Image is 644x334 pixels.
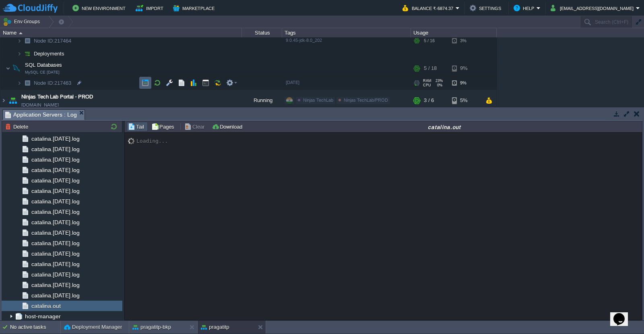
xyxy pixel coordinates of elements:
button: Import [136,3,166,13]
span: 217464 [33,37,72,44]
div: 3 / 6 [424,90,434,111]
button: [EMAIL_ADDRESS][DOMAIN_NAME] [551,3,636,13]
a: catalina.[DATE].log [30,271,81,278]
span: [DATE] [286,80,299,85]
span: 9.0.45-jdk-8.0_202 [286,38,322,43]
a: SQL DatabasesMySQL CE [DATE] [24,62,63,68]
a: [DOMAIN_NAME] [21,101,59,109]
img: AMDAwAAAACH5BAEAAAAALAAAAAABAAEAAAICRAEAOw== [6,60,10,76]
button: Deployment Manager [64,323,122,331]
span: 0% [434,83,442,87]
span: Application Servers : Log [5,110,77,120]
img: AMDAwAAAACH5BAEAAAAALAAAAAABAAEAAAICRAEAOw== [22,35,33,47]
button: pragatitp [201,323,229,331]
a: Ninjas Tech Lab Portal - PROD [21,93,93,101]
img: AMDAwAAAACH5BAEAAAAALAAAAAABAAEAAAICRAEAOw== [17,35,22,47]
div: No active tasks [10,321,60,334]
button: Settings [470,3,504,13]
button: Download [212,123,245,130]
span: Ninjas TechLab [303,98,333,102]
img: AMDAwAAAACH5BAEAAAAALAAAAAABAAEAAAICRAEAOw== [17,77,22,89]
a: catalina.[DATE].log [30,219,81,226]
span: catalina.[DATE].log [30,260,81,268]
img: AMDAwAAAACH5BAEAAAAALAAAAAABAAEAAAICRAEAOw== [22,77,33,89]
button: Marketplace [173,3,217,13]
span: Ninjas TechLab/PROD [344,98,388,102]
div: Tags [283,28,411,37]
a: catalina.[DATE].log [30,208,81,215]
img: AMDAwAAAACH5BAEAAAAALAAAAAABAAEAAAICRAEAOw== [128,138,136,144]
span: SQL Databases [24,61,63,68]
a: Node ID:217463 [33,80,72,86]
a: catalina.[DATE].log [30,229,81,236]
a: catalina.[DATE].log [30,135,81,142]
img: AMDAwAAAACH5BAEAAAAALAAAAAABAAEAAAICRAEAOw== [22,47,33,60]
button: Balance ₹-6874.37 [402,3,456,13]
img: AMDAwAAAACH5BAEAAAAALAAAAAABAAEAAAICRAEAOw== [19,32,23,34]
button: Pages [151,123,177,130]
button: Delete [5,123,31,130]
a: host-manager [23,313,62,320]
button: Env Groups [3,16,43,27]
a: Deployments [33,50,66,57]
img: AMDAwAAAACH5BAEAAAAALAAAAAABAAEAAAICRAEAOw== [17,47,22,60]
a: catalina.[DATE].log [30,177,81,184]
a: catalina.[DATE].log [30,156,81,163]
button: Tail [128,123,147,130]
a: catalina.[DATE].log [30,281,81,289]
a: Node ID:217464 [33,37,72,44]
a: catalina.[DATE].log [30,250,81,257]
img: CloudJiffy [3,3,58,13]
div: Loading... [136,138,168,144]
a: catalina.[DATE].log [30,292,81,299]
img: AMDAwAAAACH5BAEAAAAALAAAAAABAAEAAAICRAEAOw== [7,90,19,111]
div: 5 / 16 [424,35,435,47]
div: Status [242,28,282,37]
span: MySQL CE [DATE] [25,70,60,75]
div: 9% [452,60,478,76]
div: Running [242,90,282,111]
button: New Environment [72,3,128,13]
span: Node ID: [34,80,54,86]
a: catalina.[DATE].log [30,145,81,153]
img: AMDAwAAAACH5BAEAAAAALAAAAAABAAEAAAICRAEAOw== [11,60,22,76]
span: CPU [423,83,431,87]
div: Name [1,28,242,37]
span: 217463 [33,80,72,86]
a: catalina.[DATE].log [30,166,81,174]
button: pragatitp-bkp [132,323,171,331]
div: Usage [411,28,496,37]
button: Clear [184,123,207,130]
span: 23% [435,79,443,83]
div: 3% [452,35,478,47]
a: catalina.[DATE].log [30,198,81,205]
span: Node ID: [34,38,54,44]
div: 9% [452,77,478,89]
a: catalina.out [30,302,62,309]
iframe: chat widget [610,302,636,326]
a: catalina.[DATE].log [30,187,81,195]
div: catalina.out [248,123,641,130]
button: Help [514,3,537,13]
div: 5 / 18 [424,60,437,76]
a: catalina.[DATE].log [30,240,81,247]
div: 5% [452,90,478,111]
img: AMDAwAAAACH5BAEAAAAALAAAAAABAAEAAAICRAEAOw== [0,90,7,111]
